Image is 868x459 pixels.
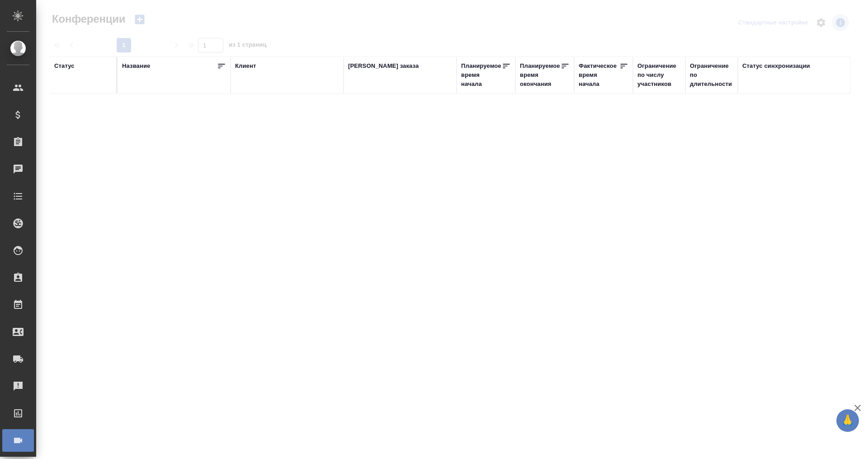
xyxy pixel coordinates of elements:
[235,62,256,71] div: Клиент
[742,62,810,71] div: Статус синхронизации
[122,62,150,71] div: Название
[348,62,419,71] div: [PERSON_NAME] заказа
[520,62,561,89] div: Планируемое время окончания
[690,62,733,89] div: Ограничение по длительности
[461,62,502,89] div: Планируемое время начала
[836,409,859,432] button: 🙏
[54,62,75,71] div: Статус
[637,62,681,89] div: Ограничение по числу участников
[840,411,855,430] span: 🙏
[579,62,619,89] div: Фактическое время начала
